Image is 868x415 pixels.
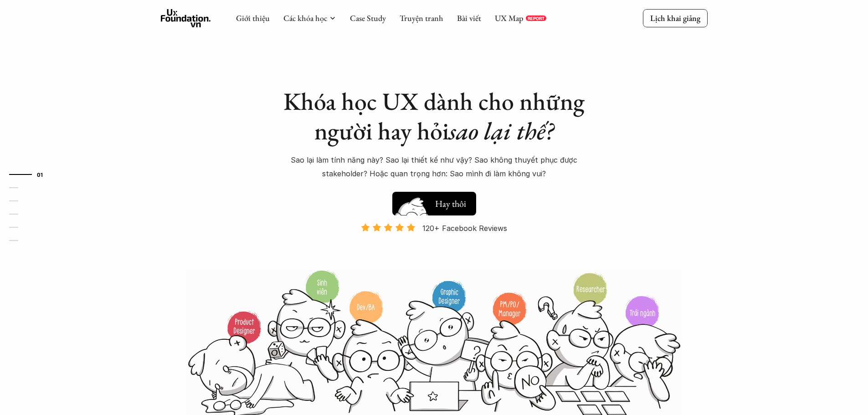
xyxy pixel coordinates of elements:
[643,9,708,27] a: Lịch khai giảng
[275,87,594,146] h1: Khóa học UX dành cho những người hay hỏi
[275,153,594,181] p: Sao lại làm tính năng này? Sao lại thiết kế như vậy? Sao không thuyết phục được stakeholder? Hoặc...
[449,115,554,147] em: sao lại thế?
[353,223,515,269] a: 120+ Facebook Reviews
[9,169,52,180] a: 01
[422,221,507,235] p: 120+ Facebook Reviews
[392,192,476,215] button: Hay thôi
[457,13,481,23] a: Bài viết
[350,13,386,23] a: Case Study
[400,13,443,23] a: Truyện tranh
[495,13,524,23] a: UX Map
[283,13,327,23] a: Các khóa học
[392,187,476,215] a: Hay thôi
[528,15,544,21] p: REPORT
[650,13,700,23] p: Lịch khai giảng
[236,13,270,23] a: Giới thiệu
[37,171,43,178] strong: 01
[526,15,546,21] a: REPORT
